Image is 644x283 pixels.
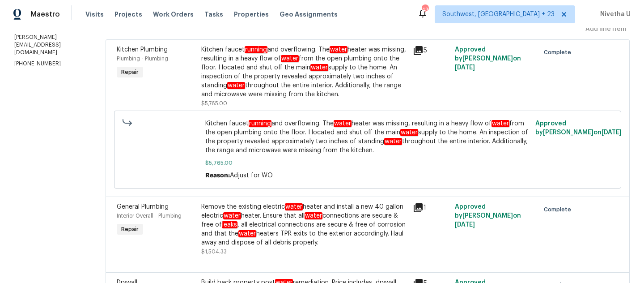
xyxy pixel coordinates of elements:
[205,172,230,179] span: Reason:
[249,120,271,127] em: running
[14,34,84,56] p: [PERSON_NAME][EMAIL_ADDRESS][DOMAIN_NAME]
[280,10,338,19] span: Geo Assignments
[285,203,303,210] em: water
[238,230,256,237] em: water
[305,212,322,219] em: water
[602,129,622,136] span: [DATE]
[118,225,142,234] span: Repair
[535,120,622,136] span: Approved by [PERSON_NAME] on
[413,45,449,56] div: 5
[30,10,60,19] span: Maestro
[455,204,521,228] span: Approved by [PERSON_NAME] on
[455,222,475,228] span: [DATE]
[245,46,267,53] em: running
[117,47,168,53] span: Kitchen Plumbing
[330,46,347,53] em: water
[106,21,582,38] span: Line Items
[413,202,449,213] div: 1
[117,213,182,219] span: Interior Overall - Plumbing
[455,47,521,71] span: Approved by [PERSON_NAME] on
[14,60,84,68] p: [PHONE_NUMBER]
[117,56,168,61] span: Plumbing - Plumbing
[544,48,575,57] span: Complete
[227,82,245,89] em: water
[201,101,227,106] span: $5,765.00
[153,10,194,19] span: Work Orders
[422,5,428,14] div: 435
[205,159,530,167] span: $5,765.00
[597,10,631,19] span: Nivetha U
[544,205,575,214] span: Complete
[455,64,475,71] span: [DATE]
[230,172,273,179] span: Adjust for WO
[234,10,269,19] span: Properties
[281,55,299,62] em: water
[117,204,169,210] span: General Plumbing
[85,10,104,19] span: Visits
[205,119,530,155] span: Kitchen faucet and overflowing. The heater was missing, resulting in a heavy flow of from the ope...
[114,10,142,19] span: Projects
[223,212,241,219] em: water
[118,68,142,77] span: Repair
[310,64,328,71] em: water
[442,10,555,19] span: Southwest, [GEOGRAPHIC_DATA] + 23
[201,45,407,99] div: Kitchen faucet and overflowing. The heater was missing, resulting in a heavy flow of from the ope...
[400,129,418,136] em: water
[201,249,227,254] span: $1,504.33
[491,120,509,127] em: water
[204,11,223,17] span: Tasks
[334,120,352,127] em: water
[384,138,402,145] em: water
[222,221,237,228] em: leaks
[201,202,407,247] div: Remove the existing electric heater and install a new 40 gallon electric heater. Ensure that all ...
